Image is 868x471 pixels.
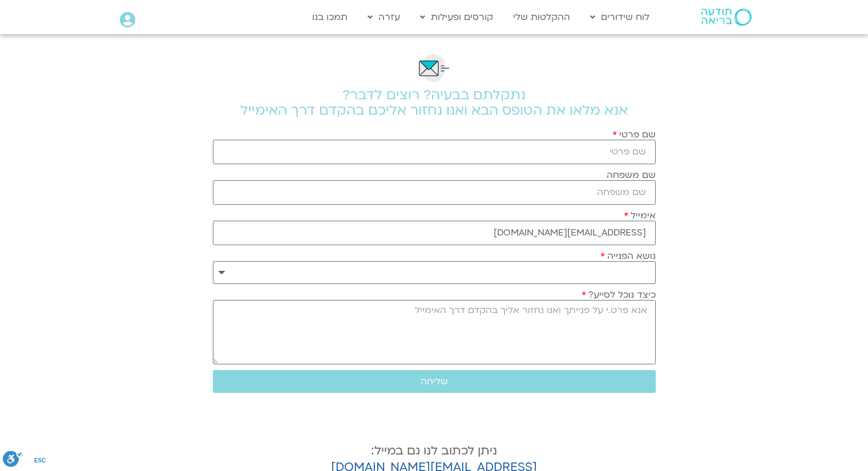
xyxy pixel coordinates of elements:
a: תמכו בנו [306,6,353,28]
label: נושא הפנייה [600,251,656,261]
input: אימייל [213,221,656,245]
a: עזרה [362,6,406,28]
img: תודעה בריאה [701,9,752,26]
a: לוח שידורים [584,6,655,28]
input: שם פרטי [213,140,656,164]
button: שליחה [213,370,656,393]
label: שם משפחה [607,170,656,180]
label: אימייל [624,210,656,221]
a: ההקלטות שלי [507,6,576,28]
a: קורסים ופעילות [414,6,499,28]
label: שם פרטי [612,129,656,140]
input: שם משפחה [213,180,656,205]
span: שליחה [421,376,448,387]
h2: נתקלתם בבעיה? רוצים לדבר? אנא מלאו את הטופס הבא ואנו נחזור אליכם בהקדם דרך האימייל [213,87,656,118]
label: כיצד נוכל לסייע? [582,290,656,300]
form: טופס חדש [213,129,656,399]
